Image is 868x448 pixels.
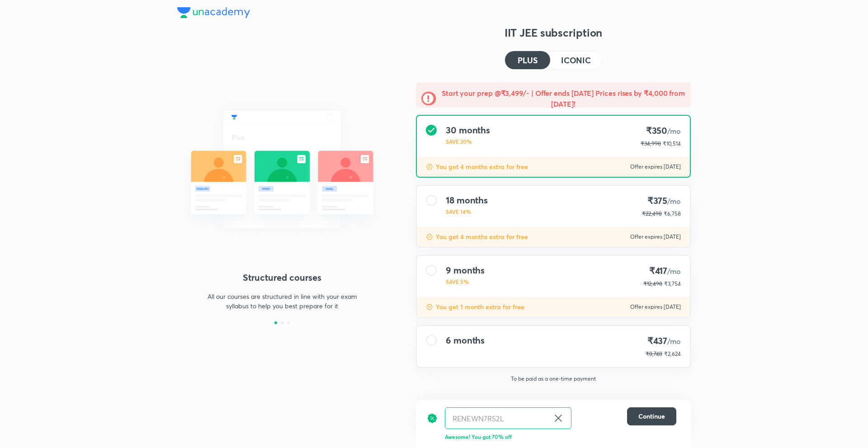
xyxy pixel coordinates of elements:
span: /mo [667,336,681,346]
input: Have a referral code? [445,408,549,429]
span: /mo [667,266,681,276]
h4: ₹375 [642,195,681,207]
span: ₹10,514 [663,140,681,147]
h4: ₹437 [646,335,681,347]
p: ₹22,498 [642,210,662,218]
img: discount [427,407,438,429]
h4: 9 months [446,265,485,276]
p: ₹34,998 [641,140,661,148]
img: discount [426,233,433,241]
img: Company Logo [177,7,250,18]
img: discount [426,163,433,170]
button: ICONIC [550,51,602,69]
p: To be paid as a one-time payment [409,375,698,382]
p: You get 4 months extra for free [436,162,528,171]
p: Offer expires [DATE] [630,233,681,241]
span: ₹6,758 [664,210,681,217]
h4: 18 months [446,195,488,206]
h4: ICONIC [561,56,591,64]
h4: PLUS [518,56,538,64]
h5: Start your prep @₹3,499/- | Offer ends [DATE] Prices rises by ₹4,000 from [DATE]! [441,88,685,109]
p: Awesome! You got 70% off [445,433,676,441]
button: Continue [627,407,676,425]
h4: Structured courses [177,271,387,284]
h4: ₹417 [643,265,681,277]
span: /mo [667,196,681,206]
p: All our courses are structured in line with your exam syllabus to help you best prepare for it [203,292,361,311]
img: daily_live_classes_be8fa5af21.svg [177,90,387,248]
h3: IIT JEE subscription [416,25,691,40]
button: PLUS [505,51,550,69]
p: SAVE 20% [446,137,490,146]
h4: ₹350 [641,125,681,137]
img: - [421,91,436,106]
span: /mo [667,126,681,136]
h4: 30 months [446,125,490,136]
span: ₹2,624 [664,350,681,357]
img: discount [426,303,433,311]
p: You get 1 month extra for free [436,302,524,311]
span: Continue [638,412,665,421]
p: ₹12,498 [643,280,662,288]
p: Offer expires [DATE] [630,163,681,170]
p: Offer expires [DATE] [630,303,681,311]
p: SAVE 5% [446,278,485,286]
p: You get 4 months extra for free [436,232,528,241]
p: ₹8,748 [646,350,662,358]
p: SAVE 14% [446,207,488,216]
h4: 6 months [446,335,485,346]
span: ₹3,754 [664,280,681,287]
